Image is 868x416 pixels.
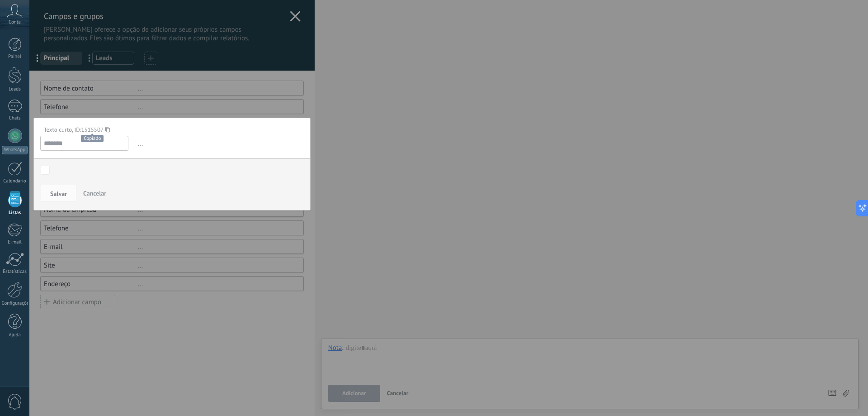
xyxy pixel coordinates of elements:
button: Cancelar [80,185,110,202]
div: Texto curto, ID: [40,126,297,134]
span: 1515507 [81,126,104,134]
span: Cancelar [83,189,106,197]
span: ... [136,136,304,151]
span: Salvar [50,191,67,197]
button: Salvar [41,185,76,202]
